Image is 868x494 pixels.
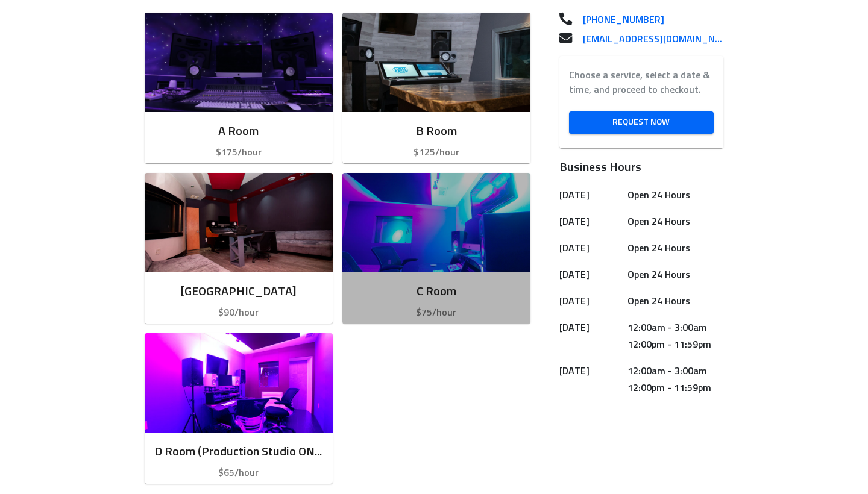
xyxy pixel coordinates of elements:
[573,32,723,46] a: [EMAIL_ADDRESS][DOMAIN_NAME]
[559,158,723,177] h6: Business Hours
[154,145,323,160] p: $175/hour
[352,122,521,141] h6: B Room
[627,266,719,283] h6: Open 24 Hours
[342,173,530,324] button: C Room$75/hour
[627,240,719,257] h6: Open 24 Hours
[145,333,333,433] img: Room image
[627,293,719,310] h6: Open 24 Hours
[145,173,333,272] img: Room image
[154,305,323,320] p: $90/hour
[145,333,333,484] button: D Room (Production Studio ONLY) NO ENGINEER INCLUDED$65/hour
[559,240,623,257] h6: [DATE]
[559,266,623,283] h6: [DATE]
[627,319,719,336] h6: 12:00am - 3:00am
[145,13,333,163] button: A Room$175/hour
[154,466,323,480] p: $65/hour
[342,173,530,272] img: Room image
[559,187,623,204] h6: [DATE]
[627,187,719,204] h6: Open 24 Hours
[352,282,521,301] h6: C Room
[559,363,623,380] h6: [DATE]
[627,213,719,230] h6: Open 24 Hours
[154,122,323,141] h6: A Room
[569,68,714,97] label: Choose a service, select a date & time, and proceed to checkout.
[145,173,333,324] button: [GEOGRAPHIC_DATA]$90/hour
[559,293,623,310] h6: [DATE]
[145,13,333,112] img: Room image
[559,213,623,230] h6: [DATE]
[627,336,719,353] h6: 12:00pm - 11:59pm
[627,363,719,380] h6: 12:00am - 3:00am
[342,13,530,112] img: Room image
[569,111,714,134] a: Request Now
[559,319,623,336] h6: [DATE]
[154,282,323,301] h6: [GEOGRAPHIC_DATA]
[342,13,530,163] button: B Room$125/hour
[579,115,704,130] span: Request Now
[352,145,521,160] p: $125/hour
[154,442,323,461] h6: D Room (Production Studio ONLY) NO ENGINEER INCLUDED
[573,13,723,27] a: [PHONE_NUMBER]
[352,305,521,320] p: $75/hour
[627,380,719,396] h6: 12:00pm - 11:59pm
